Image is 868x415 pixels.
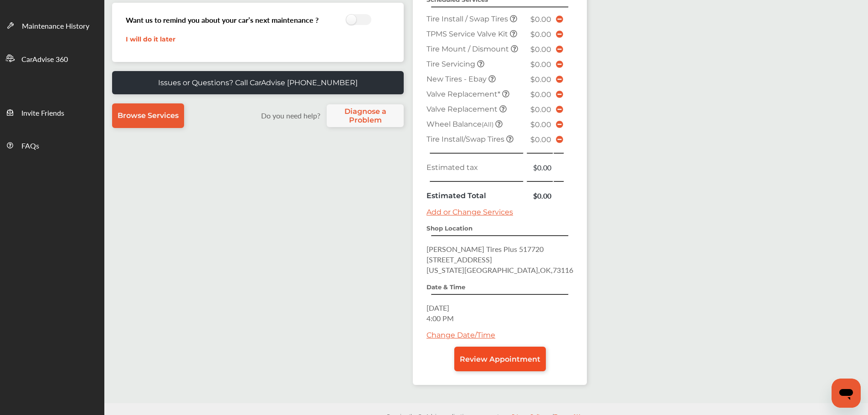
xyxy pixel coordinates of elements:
[454,347,546,371] a: Review Appointment
[530,120,551,129] span: $0.00
[426,225,473,232] strong: Shop Location
[426,135,506,143] span: Tire Install/Swap Tires
[112,71,404,94] a: Issues or Questions? Call CarAdvise [PHONE_NUMBER]
[526,188,554,203] td: $0.00
[832,379,861,408] iframe: Button to launch messaging window
[426,120,495,128] span: Wheel Balance
[530,30,551,39] span: $0.00
[126,35,175,43] a: I will do it later
[21,54,68,66] span: CarAdvise 360
[22,20,89,32] span: Maintenance History
[118,111,179,120] span: Browse Services
[424,188,526,203] td: Estimated Total
[426,30,510,38] span: TPMS Service Valve Kit
[21,108,64,119] span: Invite Friends
[530,75,551,84] span: $0.00
[482,121,493,128] small: (All)
[426,208,513,216] a: Add or Change Services
[426,75,488,83] span: New Tires - Ebay
[426,283,465,291] strong: Date & Time
[426,254,492,265] span: [STREET_ADDRESS]
[426,244,544,254] span: [PERSON_NAME] Tires Plus 517720
[424,160,526,175] td: Estimated tax
[257,110,324,121] label: Do you need help?
[21,140,39,152] span: FAQs
[530,135,551,144] span: $0.00
[426,90,502,98] span: Valve Replacement*
[426,60,477,68] span: Tire Servicing
[426,302,449,313] span: [DATE]
[158,78,358,87] p: Issues or Questions? Call CarAdvise [PHONE_NUMBER]
[0,9,104,41] a: Maintenance History
[530,45,551,54] span: $0.00
[112,103,184,128] a: Browse Services
[426,313,454,323] span: 4:00 PM
[426,45,511,53] span: Tire Mount / Dismount
[331,107,399,124] span: Diagnose a Problem
[327,104,404,127] a: Diagnose a Problem
[530,90,551,99] span: $0.00
[530,105,551,114] span: $0.00
[426,15,510,23] span: Tire Install / Swap Tires
[426,105,499,113] span: Valve Replacement
[526,160,554,175] td: $0.00
[530,60,551,69] span: $0.00
[426,265,573,275] span: [US_STATE][GEOGRAPHIC_DATA] , OK , 73116
[460,355,540,364] span: Review Appointment
[530,15,551,24] span: $0.00
[126,15,318,25] h3: Want us to remind you about your car’s next maintenance ?
[426,331,495,339] a: Change Date/Time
